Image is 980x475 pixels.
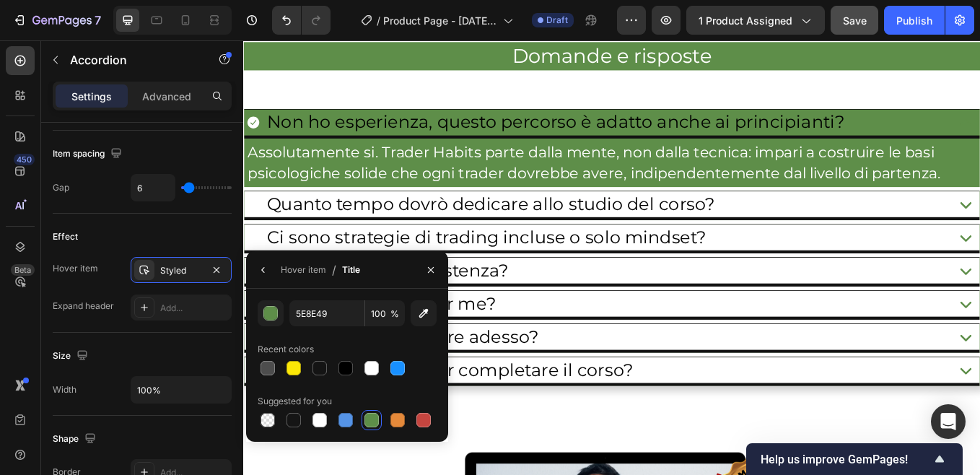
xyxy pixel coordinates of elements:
div: Width [53,383,76,396]
input: Eg: FFFFFF [289,300,364,326]
p: Assolutamente si. Trader Habits parte dalla mente, non dalla tecnica: impari a costruire le basi ... [5,120,861,168]
span: Help us improve GemPages! [761,453,931,466]
div: Title [342,263,360,276]
p: Perché dovrei investire adesso? [27,335,347,363]
button: Publish [884,6,945,35]
div: Beta [11,264,35,276]
p: Quanto tempo ho per completare il corso? [27,374,458,402]
div: 450 [14,154,35,165]
div: Add... [160,302,228,315]
div: Item spacing [53,144,125,164]
div: Styled [160,264,202,277]
p: Ci sono strategie di trading incluse o solo mindset? [27,218,544,246]
div: Suggested for you [258,395,332,408]
div: Effect [53,230,78,243]
p: Accordion [70,51,193,69]
div: Gap [53,181,69,194]
input: Auto [131,377,231,403]
span: / [332,261,336,279]
p: 7 [95,12,101,29]
div: Undo/Redo [272,6,331,35]
div: Shape [53,430,99,449]
div: Publish [896,13,932,28]
span: Draft [546,14,568,27]
div: Recent colors [258,343,314,356]
span: % [390,308,399,321]
div: Hover item [53,262,98,275]
div: Hover item [281,263,326,276]
button: Save [831,6,878,35]
button: 1 product assigned [686,6,825,35]
p: Settings [71,89,112,104]
span: Save [843,14,867,27]
span: Product Page - [DATE] 08:03:36 [383,13,497,28]
span: / [377,13,380,28]
button: 7 [6,6,108,35]
span: 1 product assigned [699,13,792,28]
button: Show survey - Help us improve GemPages! [761,450,948,468]
p: Quanto tempo dovrò dedicare allo studio del corso? [27,179,554,207]
div: Open Intercom Messenger [931,404,966,439]
p: Come funziona l'assistenza? [27,257,312,285]
p: Advanced [142,89,191,104]
div: Size [53,347,91,366]
p: E se non funziona per me? [27,296,297,324]
iframe: Design area [243,40,980,475]
input: Auto [131,175,175,201]
div: Expand header [53,300,114,313]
